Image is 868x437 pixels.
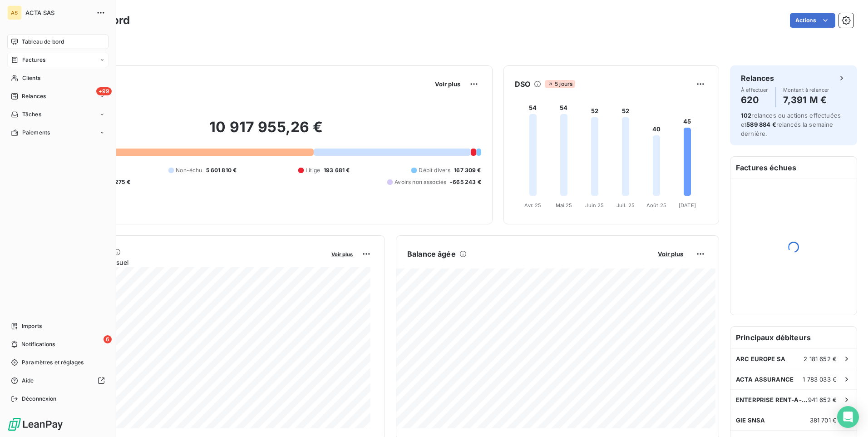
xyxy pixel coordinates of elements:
span: Déconnexion [22,395,57,403]
tspan: Mai 25 [555,202,572,209]
span: Notifications [21,340,55,348]
h6: DSO [515,79,530,89]
span: Factures [22,56,45,64]
span: Tâches [22,110,41,119]
span: Voir plus [331,251,353,258]
span: Non-échu [176,166,202,174]
div: AS [7,5,22,20]
span: Voir plus [435,80,460,88]
span: relances ou actions effectuées et relancés la semaine dernière. [741,112,841,137]
button: Voir plus [655,250,686,258]
h6: Relances [741,73,774,84]
span: Paiements [22,129,50,137]
span: Paramètres et réglages [22,358,84,367]
span: À effectuer [741,87,768,93]
span: Litige [306,166,320,174]
span: Avoirs non associés [395,178,446,186]
span: Clients [22,74,40,82]
span: ARC EUROPE SA [736,355,785,363]
span: 6 [104,335,112,343]
span: GIE SNSA [736,417,765,424]
span: 941 652 € [808,396,837,403]
span: Voir plus [658,250,683,258]
span: ACTA SAS [25,9,91,16]
span: 5 601 810 € [206,166,237,174]
span: -665 243 € [450,178,481,186]
span: Imports [22,322,42,330]
span: Montant à relancer [783,87,829,93]
h6: Balance âgée [407,248,456,259]
span: 2 181 652 € [804,355,837,363]
span: 167 309 € [454,166,481,174]
h2: 10 917 955,26 € [51,118,481,145]
tspan: [DATE] [679,202,696,209]
button: Voir plus [432,80,463,88]
span: Débit divers [419,166,450,174]
a: Aide [7,373,108,388]
span: 5 jours [545,80,575,88]
div: Open Intercom Messenger [837,406,859,428]
span: Chiffre d'affaires mensuel [51,258,325,267]
button: Actions [790,13,835,28]
span: +99 [96,87,112,95]
img: Logo LeanPay [7,417,64,432]
span: Aide [22,377,34,385]
span: ENTERPRISE RENT-A-CAR - CITER SA [736,396,808,403]
span: 102 [741,112,751,119]
span: 193 681 € [324,166,350,174]
tspan: Août 25 [646,202,666,209]
span: ACTA ASSURANCE [736,376,794,383]
span: 1 783 033 € [803,376,837,383]
h4: 620 [741,93,768,107]
tspan: Juin 25 [585,202,604,209]
h6: Principaux débiteurs [730,327,857,348]
span: Relances [22,92,46,100]
h4: 7,391 M € [783,93,829,107]
span: Tableau de bord [22,38,64,46]
span: 381 701 € [810,417,837,424]
button: Voir plus [329,250,355,258]
tspan: Juil. 25 [616,202,635,209]
h6: Factures échues [730,157,857,179]
span: 589 884 € [746,121,776,128]
tspan: Avr. 25 [524,202,541,209]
